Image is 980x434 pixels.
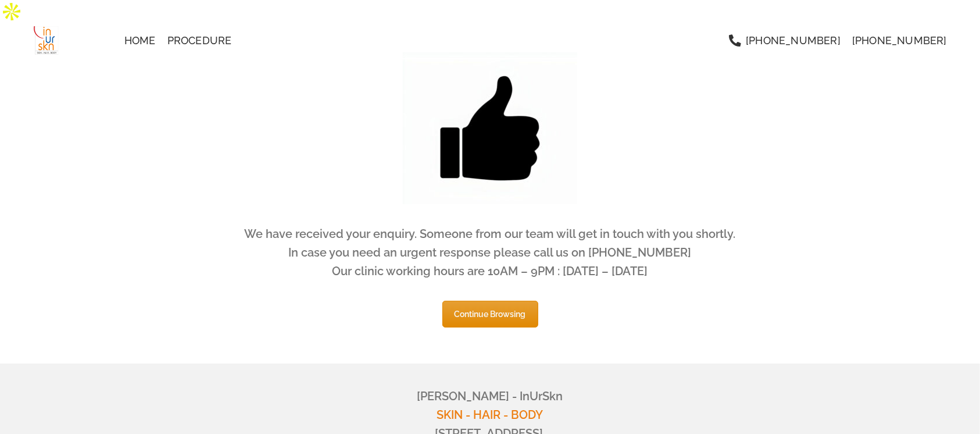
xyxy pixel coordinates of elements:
a: Procedure [162,29,238,52]
span: SKIN - HAIR - BODY [437,408,543,422]
img: InUrSkn [33,23,59,58]
span: Procedure [167,35,232,46]
a: Home [119,29,162,52]
span: Home [124,35,156,46]
a: Continue Browsing [442,301,538,328]
p: We have received your enquiry. Someone from our team will get in touch with you shortly. In case ... [144,225,836,280]
span: [PHONE_NUMBER] [852,35,947,46]
p: [PERSON_NAME] - InUrSkn [144,387,836,424]
img: thank-you [403,52,577,204]
span: [PHONE_NUMBER] [746,35,840,46]
a: [PHONE_NUMBER] [723,29,846,52]
a: [PHONE_NUMBER] [846,29,953,52]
